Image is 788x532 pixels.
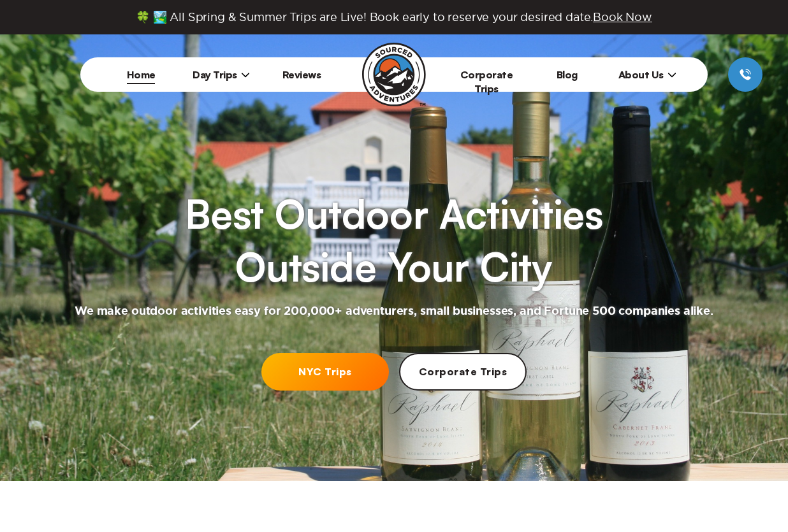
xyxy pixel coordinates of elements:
a: Blog [557,68,578,81]
span: About Us [618,68,676,81]
a: Home [127,68,156,81]
a: NYC Trips [261,353,389,391]
a: Corporate Trips [399,353,527,391]
a: Corporate Trips [460,68,513,95]
span: Day Trips [193,68,250,81]
span: 🍀 🏞️ All Spring & Summer Trips are Live! Book early to reserve your desired date. [136,10,652,24]
h1: Best Outdoor Activities Outside Your City [185,187,603,294]
h2: We make outdoor activities easy for 200,000+ adventurers, small businesses, and Fortune 500 compa... [75,304,713,319]
a: Reviews [282,68,321,81]
span: Book Now [593,11,652,23]
img: Sourced Adventures company logo [362,43,426,106]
